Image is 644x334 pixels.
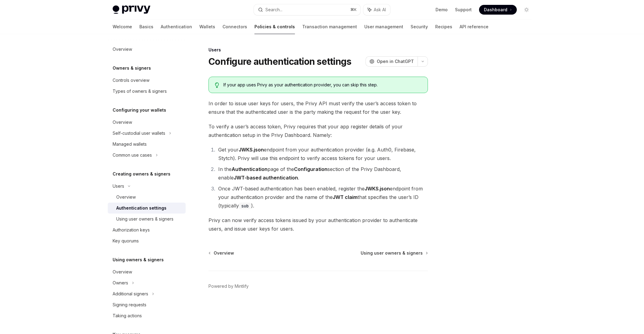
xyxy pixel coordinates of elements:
[522,5,531,15] button: Toggle dark mode
[208,216,428,233] span: Privy can now verify access tokens issued by your authentication provider to authenticate users, ...
[199,19,215,34] a: Wallets
[208,122,428,139] span: To verify a user’s access token, Privy requires that your app register details of your authentica...
[208,56,351,67] h1: Configure authentication settings
[209,250,234,256] a: Overview
[361,250,423,256] span: Using user owners & signers
[161,19,192,34] a: Authentication
[435,19,452,34] a: Recipes
[208,283,249,289] a: Powered by Mintlify
[108,192,186,203] a: Overview
[222,19,247,34] a: Connectors
[460,19,488,34] a: API reference
[239,203,251,209] code: sub
[108,139,186,150] a: Managed wallets
[363,4,390,15] button: Ask AI
[113,301,146,308] div: Signing requests
[113,119,132,126] div: Overview
[113,106,166,114] h5: Configuring your wallets
[208,99,428,116] span: In order to issue user keys for users, the Privy API must verify the user’s access token to ensur...
[208,47,428,53] div: Users
[108,117,186,128] a: Overview
[215,82,219,88] svg: Tip
[113,268,132,276] div: Overview
[411,19,428,34] a: Security
[216,184,428,210] li: Once JWT-based authentication has been enabled, register the endpoint from your authentication pr...
[254,19,295,34] a: Policies & controls
[377,58,414,64] span: Open in ChatGPT
[216,165,428,182] li: In the page of the section of the Privy Dashboard, enable .
[265,6,282,13] div: Search...
[113,19,132,34] a: Welcome
[232,166,268,172] strong: Authentication
[113,237,139,245] div: Key quorums
[254,4,360,15] button: Search...⌘K
[113,64,151,72] h5: Owners & signers
[113,170,170,178] h5: Creating owners & signers
[374,7,386,13] span: Ask AI
[113,256,164,263] h5: Using owners & signers
[113,151,152,159] div: Common use cases
[436,7,448,13] a: Demo
[113,141,147,148] div: Managed wallets
[239,147,264,153] strong: JWKS.json
[113,226,150,234] div: Authorization keys
[113,290,148,297] div: Additional signers
[108,214,186,224] a: Using user owners & signers
[333,194,358,200] strong: JWT claim
[116,215,173,223] div: Using user owners & signers
[113,130,165,137] div: Self-custodial user wallets
[302,19,357,34] a: Transaction management
[366,56,418,67] button: Open in ChatGPT
[108,224,186,235] a: Authorization keys
[113,312,142,319] div: Taking actions
[364,19,403,34] a: User management
[108,266,186,277] a: Overview
[294,166,327,172] strong: Configuration
[484,7,507,13] span: Dashboard
[113,279,128,287] div: Owners
[108,75,186,86] a: Controls overview
[214,250,234,256] span: Overview
[113,46,132,53] div: Overview
[108,203,186,214] a: Authentication settings
[108,310,186,321] a: Taking actions
[223,82,422,88] div: If your app uses Privy as your authentication provider, you can skip this step.
[455,7,472,13] a: Support
[113,88,167,95] div: Types of owners & signers
[113,5,150,14] img: light logo
[108,235,186,246] a: Key quorums
[116,193,136,201] div: Overview
[108,44,186,55] a: Overview
[365,186,390,192] strong: JWKS.json
[350,7,357,12] span: ⌘ K
[216,145,428,162] li: Get your endpoint from your authentication provider (e.g. Auth0, Firebase, Stytch). Privy will us...
[361,250,427,256] a: Using user owners & signers
[113,77,149,84] div: Controls overview
[108,299,186,310] a: Signing requests
[108,86,186,97] a: Types of owners & signers
[113,183,124,190] div: Users
[139,19,153,34] a: Basics
[116,204,166,212] div: Authentication settings
[479,5,517,15] a: Dashboard
[234,175,298,181] strong: JWT-based authentication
